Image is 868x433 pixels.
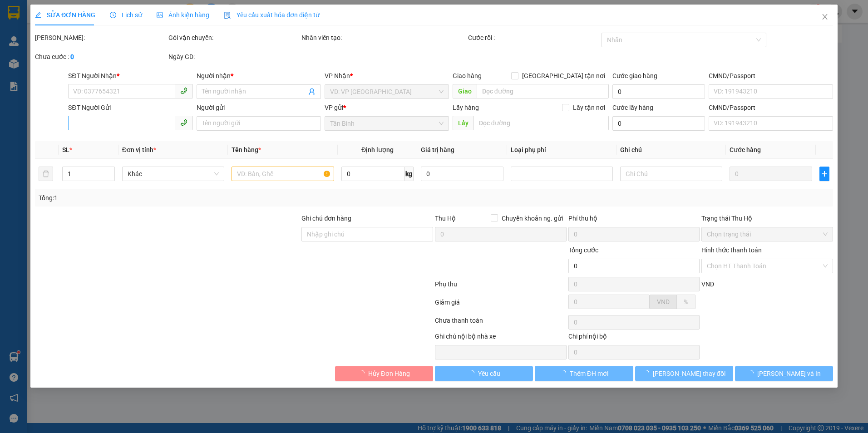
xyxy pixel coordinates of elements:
[35,11,95,19] span: SỬA ĐƠN HÀNG
[68,71,192,81] div: SĐT Người Nhận
[653,369,725,379] span: [PERSON_NAME] thay đổi
[730,146,761,153] span: Cước hàng
[819,167,829,181] button: plus
[368,369,410,379] span: Hủy Đơn Hàng
[535,366,633,381] button: Thêm ĐH mới
[498,213,567,223] span: Chuyển khoản ng. gửi
[196,71,321,81] div: Người nhận
[616,141,726,159] th: Ghi chú
[232,167,334,181] input: VD: Bàn, Ghế
[308,88,316,95] span: user-add
[643,370,653,376] span: loading
[330,117,444,130] span: Tân Bình
[620,167,722,181] input: Ghi Chú
[434,279,567,295] div: Phụ thu
[701,280,714,288] span: VND
[434,297,567,313] div: Giảm giá
[39,193,335,203] div: Tổng: 1
[747,370,757,376] span: loading
[453,72,482,79] span: Giao hàng
[168,33,300,43] div: Gói vận chuyển:
[180,119,187,126] span: phone
[478,369,500,379] span: Yêu cầu
[110,12,116,18] span: clock-circle
[35,12,41,18] span: edit
[657,298,670,305] span: VND
[820,170,829,177] span: plus
[325,72,350,79] span: VP Nhận
[358,370,368,376] span: loading
[35,33,167,43] div: [PERSON_NAME]:
[35,52,167,62] div: Chưa cước :
[301,227,433,241] input: Ghi chú đơn hàng
[707,227,828,241] span: Chọn trạng thái
[709,71,833,81] div: CMND/Passport
[110,11,142,19] span: Lịch sử
[361,146,394,153] span: Định lượng
[157,11,209,19] span: Ảnh kiện hàng
[128,167,219,181] span: Khác
[301,33,466,43] div: Nhân viên tạo:
[435,331,567,345] div: Ghi chú nội bộ nhà xe
[560,370,570,376] span: loading
[435,366,533,381] button: Yêu cầu
[701,213,833,223] div: Trạng thái Thu Hộ
[157,12,163,18] span: picture
[180,87,187,94] span: phone
[70,53,74,60] b: 0
[122,146,156,153] span: Đơn vị tính
[569,103,609,113] span: Lấy tận nơi
[518,71,609,81] span: [GEOGRAPHIC_DATA] tận nơi
[612,72,657,79] label: Cước giao hàng
[453,116,473,130] span: Lấy
[421,146,454,153] span: Giá trị hàng
[168,52,300,62] div: Ngày GD:
[434,315,567,331] div: Chưa thanh toán
[404,167,414,181] span: kg
[612,116,705,131] input: Cước lấy hàng
[568,213,700,227] div: Phí thu hộ
[701,246,762,254] label: Hình thức thanh toán
[68,103,192,113] div: SĐT Người Gửi
[812,5,838,30] button: Close
[196,103,321,113] div: Người gửi
[568,246,598,254] span: Tổng cước
[39,167,53,181] button: delete
[435,215,456,222] span: Thu Hộ
[468,370,478,376] span: loading
[335,366,433,381] button: Hủy Đơn Hàng
[453,104,479,111] span: Lấy hàng
[468,33,600,43] div: Cước rồi :
[62,146,69,153] span: SL
[821,13,829,20] span: close
[635,366,733,381] button: [PERSON_NAME] thay đổi
[453,84,477,98] span: Giao
[709,103,833,113] div: CMND/Passport
[735,366,833,381] button: [PERSON_NAME] và In
[684,298,688,305] span: %
[232,146,261,153] span: Tên hàng
[301,215,351,222] label: Ghi chú đơn hàng
[507,141,616,159] th: Loại phụ phí
[612,84,705,99] input: Cước giao hàng
[224,11,320,19] span: Yêu cầu xuất hóa đơn điện tử
[612,104,653,111] label: Cước lấy hàng
[730,167,812,181] input: 0
[325,103,449,113] div: VP gửi
[568,331,700,345] div: Chi phí nội bộ
[224,12,231,19] img: icon
[757,369,821,379] span: [PERSON_NAME] và In
[570,369,608,379] span: Thêm ĐH mới
[473,116,609,130] input: Dọc đường
[477,84,609,98] input: Dọc đường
